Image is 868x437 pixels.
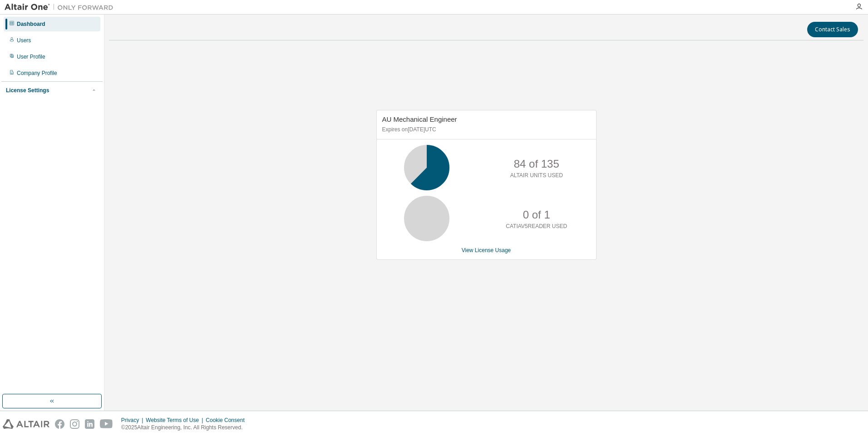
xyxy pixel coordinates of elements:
img: linkedin.svg [85,419,94,429]
div: Users [17,37,31,44]
p: CATIAV5READER USED [506,223,567,230]
p: Expires on [DATE] UTC [382,126,588,134]
img: instagram.svg [70,419,79,429]
p: 84 of 135 [514,156,559,172]
img: facebook.svg [55,419,64,429]
div: Website Terms of Use [146,417,206,424]
p: ALTAIR UNITS USED [510,172,563,179]
div: Dashboard [17,20,45,28]
p: © 2025 Altair Engineering, Inc. All Rights Reserved. [121,424,250,432]
div: Privacy [121,417,146,424]
div: Company Profile [17,70,57,77]
img: altair_logo.svg [3,419,49,429]
div: Cookie Consent [206,417,250,424]
span: AU Mechanical Engineer [382,115,457,123]
button: Contact Sales [807,22,858,37]
div: User Profile [17,53,45,60]
a: View License Usage [462,247,511,253]
p: 0 of 1 [523,207,550,223]
div: License Settings [6,87,49,94]
img: youtube.svg [100,419,113,429]
img: Altair One [5,3,118,12]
